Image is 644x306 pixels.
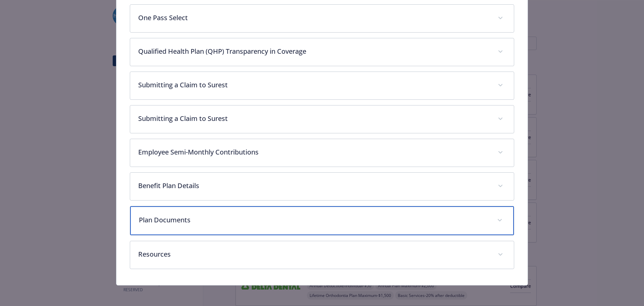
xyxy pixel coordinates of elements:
[138,181,490,191] p: Benefit Plan Details
[130,105,514,133] div: Submitting a Claim to Surest
[130,241,514,269] div: Resources
[138,249,490,259] p: Resources
[139,215,489,225] p: Plan Documents
[138,46,490,56] p: Qualified Health Plan (QHP) Transparency in Coverage
[138,147,490,157] p: Employee Semi-Monthly Contributions
[130,72,514,99] div: Submitting a Claim to Surest
[130,206,514,235] div: Plan Documents
[138,114,490,124] p: Submitting a Claim to Surest
[130,38,514,66] div: Qualified Health Plan (QHP) Transparency in Coverage
[130,5,514,32] div: One Pass Select
[130,139,514,167] div: Employee Semi-Monthly Contributions
[138,13,490,23] p: One Pass Select
[138,80,490,90] p: Submitting a Claim to Surest
[130,173,514,200] div: Benefit Plan Details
